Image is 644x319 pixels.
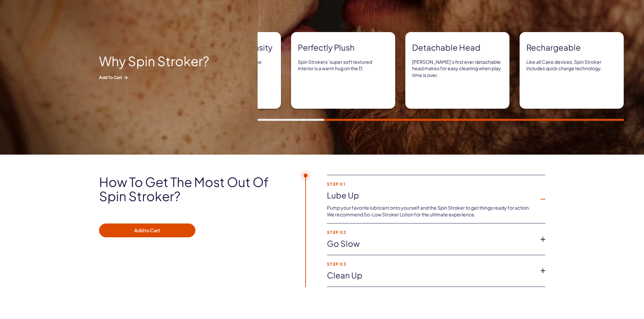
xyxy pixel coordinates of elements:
strong: Rechargeable [526,42,617,53]
a: Go slow [327,238,534,249]
strong: Perfectly plush [298,42,388,53]
p: Like all Cake devices, Spin Stroker includes quick charge technology. [526,59,617,72]
p: Spin Strokers’ super soft textured interior is a warm hug on the D. [298,59,388,72]
strong: Detachable head [412,42,503,53]
h2: How to get the most out of Spin Stroker? [99,175,286,203]
p: Pump your favorite lubricant onto yourself and the Spin Stroker to get things ready for action. W... [327,205,534,218]
button: Add to Cart [99,223,195,238]
p: [PERSON_NAME]’s first ever detachable head makes for easy cleaning when play time is over. [412,59,503,79]
h2: Why Spin Stroker? [99,54,221,68]
span: Add to Cart [99,75,221,80]
strong: Step 01 [327,182,534,186]
strong: Step 03 [327,262,534,266]
a: Lube up [327,190,534,201]
a: Clean up [327,270,534,281]
strong: Step 02 [327,230,534,235]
